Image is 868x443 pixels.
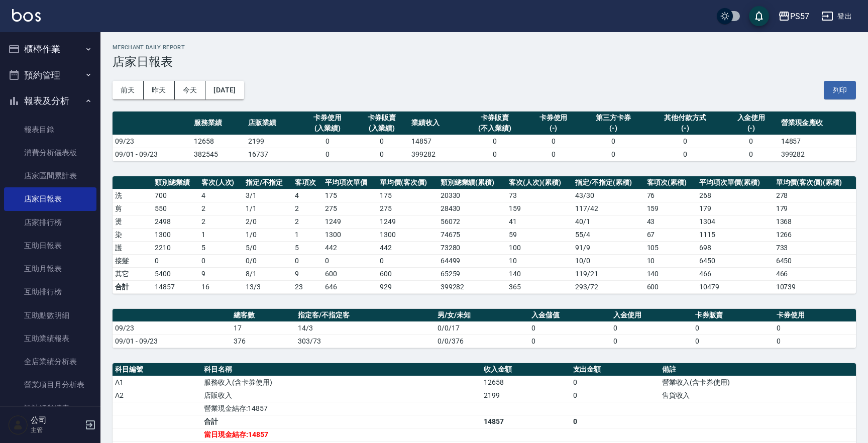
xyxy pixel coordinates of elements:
[435,335,529,348] td: 0/0/376
[113,228,152,241] td: 染
[644,241,697,254] td: 105
[113,202,152,215] td: 剪
[113,321,231,335] td: 09/23
[774,309,856,322] th: 卡券使用
[693,335,775,348] td: 0
[726,123,776,134] div: (-)
[113,280,152,293] td: 合計
[8,415,28,435] img: Person
[573,267,644,280] td: 119 / 21
[506,267,573,280] td: 140
[322,280,377,293] td: 646
[466,123,524,134] div: (不入業績)
[243,267,292,280] td: 8 / 1
[322,267,377,280] td: 600
[152,254,199,267] td: 0
[4,350,96,373] a: 全店業績分析表
[113,81,144,99] button: 前天
[113,148,191,161] td: 09/01 - 09/23
[191,112,246,135] th: 服務業績
[199,215,243,228] td: 2
[199,202,243,215] td: 2
[438,176,507,189] th: 類別總業績(累積)
[573,202,644,215] td: 117 / 42
[243,189,292,202] td: 3 / 1
[506,202,573,215] td: 159
[377,228,438,241] td: 1300
[4,187,96,210] a: 店家日報表
[231,321,295,335] td: 17
[243,202,292,215] td: 1 / 1
[774,228,856,241] td: 1266
[506,280,573,293] td: 365
[113,241,152,254] td: 護
[435,309,529,322] th: 男/女/未知
[726,113,776,123] div: 入金使用
[4,304,96,327] a: 互助點數明細
[295,321,435,335] td: 14/3
[246,112,300,135] th: 店販業績
[113,376,201,389] td: A1
[322,254,377,267] td: 0
[201,376,481,389] td: 服務收入(含卡券使用)
[4,373,96,396] a: 營業項目月分析表
[573,254,644,267] td: 10 / 0
[528,123,578,134] div: (-)
[644,215,697,228] td: 43
[464,148,526,161] td: 0
[357,123,406,134] div: (入業績)
[199,228,243,241] td: 1
[322,189,377,202] td: 175
[243,241,292,254] td: 5 / 0
[697,176,774,189] th: 平均項次單價(累積)
[824,81,856,99] button: 列印
[113,112,856,161] table: a dense table
[697,215,774,228] td: 1304
[113,254,152,267] td: 接髮
[377,267,438,280] td: 600
[4,118,96,141] a: 報表目錄
[152,189,199,202] td: 700
[322,241,377,254] td: 442
[724,148,778,161] td: 0
[113,267,152,280] td: 其它
[774,241,856,254] td: 733
[113,176,856,294] table: a dense table
[749,6,769,26] button: save
[113,135,191,148] td: 09/23
[4,234,96,257] a: 互助日報表
[152,228,199,241] td: 1300
[199,241,243,254] td: 5
[292,254,322,267] td: 0
[4,62,96,88] button: 預約管理
[529,321,611,335] td: 0
[774,267,856,280] td: 466
[355,135,409,148] td: 0
[201,389,481,402] td: 店販收入
[573,241,644,254] td: 91 / 9
[199,189,243,202] td: 4
[644,280,697,293] td: 600
[201,428,481,441] td: 當日現金結存:14857
[481,415,570,428] td: 14857
[774,176,856,189] th: 單均價(客次價)(累積)
[697,254,774,267] td: 6450
[774,215,856,228] td: 1368
[322,176,377,189] th: 平均項次單價
[435,321,529,335] td: 0/0/17
[438,228,507,241] td: 74675
[526,135,580,148] td: 0
[790,10,809,23] div: PS57
[774,321,856,335] td: 0
[31,415,82,425] h5: 公司
[243,280,292,293] td: 13/3
[199,280,243,293] td: 16
[377,202,438,215] td: 275
[113,309,856,348] table: a dense table
[201,363,481,376] th: 科目名稱
[303,113,352,123] div: 卡券使用
[409,148,463,161] td: 399282
[205,81,244,99] button: [DATE]
[113,215,152,228] td: 燙
[438,254,507,267] td: 64499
